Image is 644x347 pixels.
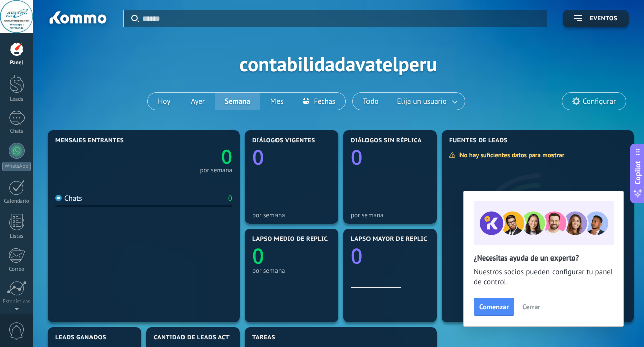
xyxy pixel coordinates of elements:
[351,211,429,219] div: por semana
[215,93,260,110] button: Semana
[260,93,294,110] button: Mes
[474,253,613,263] h2: ¿Necesitas ayuda de un experto?
[55,194,82,203] div: Chats
[228,194,232,203] div: 0
[55,195,62,201] img: Chats
[200,168,232,173] div: por semana
[474,298,514,316] button: Comenzar
[55,137,124,144] span: Mensajes entrantes
[252,242,264,270] text: 0
[252,143,264,171] text: 0
[351,242,362,270] text: 0
[2,162,31,171] div: WhatsApp
[449,137,508,144] span: Fuentes de leads
[351,137,422,144] span: Diálogos sin réplica
[293,93,345,110] button: Fechas
[154,334,244,341] span: Cantidad de leads activos
[395,95,449,108] span: Elija un usuario
[2,96,31,103] div: Leads
[2,128,31,135] div: Chats
[144,143,232,170] a: 0
[2,233,31,240] div: Listas
[252,267,331,274] div: por semana
[252,236,332,243] span: Lapso medio de réplica
[583,97,616,106] span: Configurar
[2,198,31,205] div: Calendario
[563,10,629,27] button: Eventos
[252,211,331,219] div: por semana
[522,303,540,310] span: Cerrar
[633,161,643,185] span: Copilot
[351,236,431,243] span: Lapso mayor de réplica
[221,143,232,170] text: 0
[55,334,106,341] span: Leads ganados
[590,15,617,22] span: Eventos
[479,303,509,310] span: Comenzar
[148,93,180,110] button: Hoy
[180,93,215,110] button: Ayer
[449,151,571,159] div: No hay suficientes datos para mostrar
[353,93,389,110] button: Todo
[2,266,31,273] div: Correo
[252,334,275,341] span: Tareas
[351,143,362,171] text: 0
[252,137,315,144] span: Diálogos vigentes
[389,93,465,110] button: Elija un usuario
[2,60,31,66] div: Panel
[474,267,613,287] span: Nuestros socios pueden configurar tu panel de control.
[518,299,545,314] button: Cerrar
[2,299,31,305] div: Estadísticas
